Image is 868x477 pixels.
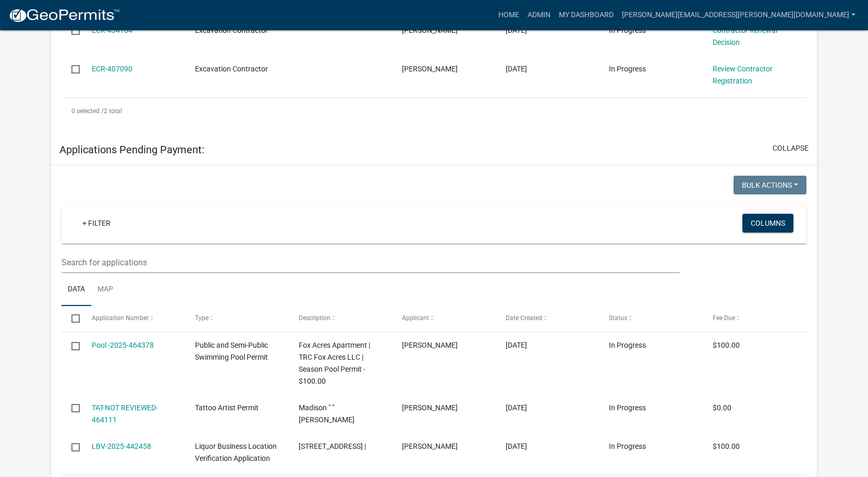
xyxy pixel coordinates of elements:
[71,107,104,115] span: 0 selected /
[299,341,370,385] span: Fox Acres Apartment | TRC Fox Acres LLC | Season Pool Permit - $100.00
[506,314,542,322] span: Date Created
[195,65,268,73] span: Excavation Contractor
[92,65,132,73] a: ECR-407090
[609,26,646,34] span: In Progress
[609,442,646,450] span: In Progress
[92,314,149,322] span: Application Number
[402,403,458,412] span: Madison Drew Moore
[392,306,496,331] datatable-header-cell: Applicant
[713,65,773,85] a: Review Contractor Registration
[733,176,806,194] button: Bulk Actions
[195,341,268,361] span: Public and Semi-Public Swimming Pool Permit
[91,273,119,307] a: Map
[773,143,809,154] button: collapse
[713,403,731,412] span: $0.00
[713,314,735,322] span: Fee Due
[59,143,204,156] h5: Applications Pending Payment:
[289,306,393,331] datatable-header-cell: Description
[506,403,527,412] span: 08/14/2025
[506,26,527,34] span: 06/11/2025
[195,26,268,34] span: Excavation Contractor
[402,26,458,34] span: Janet B Perez - NIPSCO
[713,341,740,349] span: $100.00
[703,306,806,331] datatable-header-cell: Fee Due
[92,442,151,450] a: LBV-2025-442458
[742,214,793,233] button: Columns
[402,65,458,73] span: Tyler Vincent
[506,65,527,73] span: 04/16/2025
[62,252,679,273] input: Search for applications
[185,306,289,331] datatable-header-cell: Type
[496,306,600,331] datatable-header-cell: Date Created
[609,65,646,73] span: In Progress
[609,314,627,322] span: Status
[402,314,429,322] span: Applicant
[402,341,458,349] span: Richard Vandall
[599,306,703,331] datatable-header-cell: Status
[92,403,158,424] a: TAT-NOT REVIEWED-464111
[62,98,806,124] div: 2 total
[62,306,81,331] datatable-header-cell: Select
[713,442,740,450] span: $100.00
[82,306,186,331] datatable-header-cell: Application Number
[62,273,91,307] a: Data
[195,403,259,412] span: Tattoo Artist Permit
[195,314,209,322] span: Type
[402,442,458,450] span: Shylee Bryanne Harreld-Swan
[609,403,646,412] span: In Progress
[555,5,618,25] a: My Dashboard
[506,442,527,450] span: 06/27/2025
[74,214,119,233] a: + Filter
[299,403,354,424] span: Madison " " Drew
[195,442,277,462] span: Liquor Business Location Verification Application
[92,26,132,34] a: ECR-434164
[506,341,527,349] span: 08/15/2025
[523,5,555,25] a: Admin
[299,314,331,322] span: Description
[494,5,523,25] a: Home
[618,5,860,25] a: [PERSON_NAME][EMAIL_ADDRESS][PERSON_NAME][DOMAIN_NAME]
[609,341,646,349] span: In Progress
[92,341,154,349] a: Pool -2025-464378
[299,442,366,450] span: 7983 E 400 N, Kokomo, IN 46901 |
